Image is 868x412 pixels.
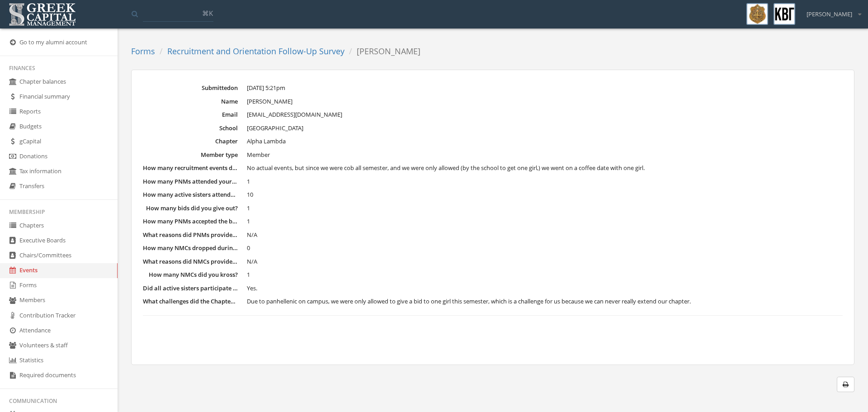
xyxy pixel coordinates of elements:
[247,110,843,119] dd: [EMAIL_ADDRESS][DOMAIN_NAME]
[167,46,344,57] a: Recruitment and Orientation Follow-Up Survey
[247,97,843,106] dd: [PERSON_NAME]
[247,297,691,305] span: Due to panhellenic on campus, we were only allowed to give a bid to one girl this semester, which...
[143,190,238,199] dt: How many active sisters attended your recruitment event?
[143,151,238,159] dt: Member type
[344,46,420,57] li: [PERSON_NAME]
[143,231,238,239] dt: What reasons did PNMs provide for why did not accept the bid?
[247,190,253,199] span: 10
[143,124,238,133] dt: School
[143,164,238,172] dt: How many recruitment events did your chapter host?
[202,9,213,18] span: ⌘K
[247,270,250,279] span: 1
[801,3,861,19] div: [PERSON_NAME]
[143,110,238,119] dt: Email
[247,284,257,292] span: Yes.
[143,84,238,92] dt: Submitted on
[247,244,250,252] span: 0
[247,177,250,185] span: 1
[247,231,257,239] span: N/A
[247,137,843,146] dd: Alpha Lambda
[143,297,238,306] dt: What challenges did the Chapter or individual actives experience that impacted recruitment and Or...
[247,164,645,172] span: No actual events, but since we were cob all semester, and we were only allowed (by the school to ...
[143,217,238,226] dt: How many PNMs accepted the bids?
[807,10,852,19] span: [PERSON_NAME]
[247,84,285,92] span: [DATE] 5:21pm
[143,244,238,252] dt: How many NMCs dropped during orientation?
[143,97,238,106] dt: Name
[143,257,238,266] dt: What reasons did NMCs provide for why they wanted to drop?
[143,270,238,279] dt: How many NMCs did you kross?
[247,151,843,160] dd: Member
[247,204,250,212] span: 1
[247,257,257,265] span: N/A
[143,204,238,213] dt: How many bids did you give out?
[247,217,250,225] span: 1
[143,137,238,146] dt: Chapter
[131,46,155,57] a: Forms
[143,177,238,186] dt: How many PNMs attended your recruitment events?
[143,284,238,293] dt: Did all active sisters participate in/support efforts for Orientation?
[247,124,843,133] dd: [GEOGRAPHIC_DATA]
